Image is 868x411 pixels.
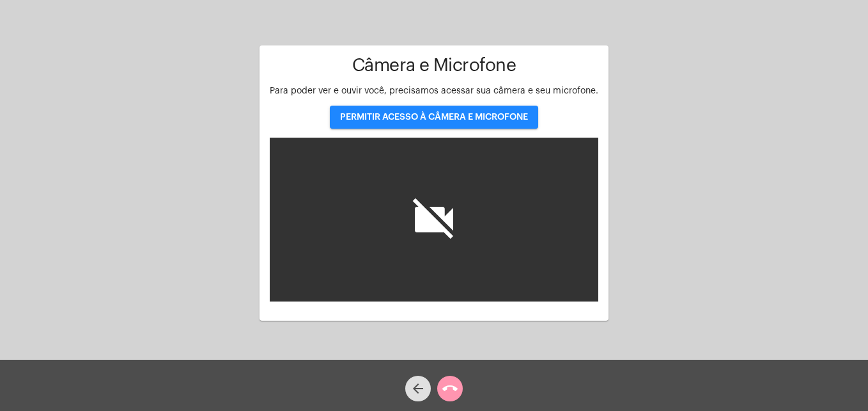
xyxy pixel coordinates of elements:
span: Para poder ver e ouvir você, precisamos acessar sua câmera e seu microfone. [270,86,598,95]
i: videocam_off [408,194,460,245]
mat-icon: arrow_back [410,381,426,396]
mat-icon: call_end [442,381,458,396]
h1: Câmera e Microfone [270,56,598,76]
button: PERMITIR ACESSO À CÂMERA E MICROFONE [330,106,538,129]
span: PERMITIR ACESSO À CÂMERA E MICROFONE [340,113,528,122]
